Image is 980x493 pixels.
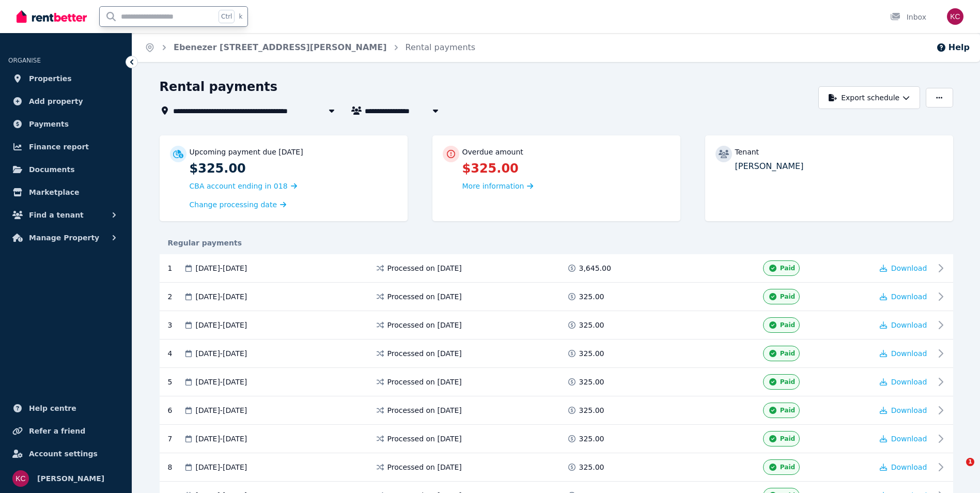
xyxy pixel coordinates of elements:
[387,405,462,415] span: Processed on [DATE]
[387,462,462,472] span: Processed on [DATE]
[29,402,76,414] span: Help centre
[174,42,387,52] a: Ebenezer [STREET_ADDRESS][PERSON_NAME]
[29,95,83,107] span: Add property
[891,349,927,358] span: Download
[196,434,247,444] span: [DATE] - [DATE]
[387,434,462,444] span: Processed on [DATE]
[29,118,69,130] span: Payments
[190,199,277,210] span: Change processing date
[891,435,927,443] span: Download
[37,472,104,485] span: [PERSON_NAME]
[462,160,670,177] p: $325.00
[196,320,247,330] span: [DATE] - [DATE]
[880,348,927,359] button: Download
[891,264,927,272] span: Download
[168,431,183,446] div: 7
[190,182,288,190] span: CBA account ending in 018
[780,378,795,386] span: Paid
[880,377,927,387] button: Download
[168,260,183,276] div: 1
[735,147,759,157] p: Tenant
[735,160,943,173] p: [PERSON_NAME]
[196,405,247,415] span: [DATE] - [DATE]
[387,320,462,330] span: Processed on [DATE]
[29,186,79,198] span: Marketplace
[8,182,123,203] a: Marketplace
[196,462,247,472] span: [DATE] - [DATE]
[8,421,123,441] a: Refer a friend
[780,292,795,301] span: Paid
[8,91,123,112] a: Add property
[579,348,604,359] span: 325.00
[12,470,29,487] img: Krystal Carew
[818,86,920,109] button: Export schedule
[29,232,99,244] span: Manage Property
[880,263,927,273] button: Download
[579,291,604,302] span: 325.00
[891,406,927,414] span: Download
[387,263,462,273] span: Processed on [DATE]
[880,434,927,444] button: Download
[462,147,523,157] p: Overdue amount
[160,238,953,248] div: Regular payments
[880,462,927,472] button: Download
[8,227,123,248] button: Manage Property
[387,291,462,302] span: Processed on [DATE]
[29,72,72,85] span: Properties
[8,159,123,180] a: Documents
[780,349,795,358] span: Paid
[891,292,927,301] span: Download
[29,141,89,153] span: Finance report
[29,425,85,437] span: Refer a friend
[8,205,123,225] button: Find a tenant
[780,406,795,414] span: Paid
[945,458,970,483] iframe: Intercom live chat
[29,209,84,221] span: Find a tenant
[8,443,123,464] a: Account settings
[239,12,242,21] span: k
[190,199,287,210] a: Change processing date
[8,68,123,89] a: Properties
[891,463,927,471] span: Download
[8,57,41,64] span: ORGANISE
[196,348,247,359] span: [DATE] - [DATE]
[196,263,247,273] span: [DATE] - [DATE]
[579,263,611,273] span: 3,645.00
[8,398,123,419] a: Help centre
[936,41,970,54] button: Help
[579,434,604,444] span: 325.00
[8,136,123,157] a: Finance report
[196,291,247,302] span: [DATE] - [DATE]
[132,33,488,62] nav: Breadcrumb
[579,462,604,472] span: 325.00
[891,321,927,329] span: Download
[891,378,927,386] span: Download
[880,291,927,302] button: Download
[219,10,235,23] span: Ctrl
[190,160,397,177] p: $325.00
[8,114,123,134] a: Payments
[579,405,604,415] span: 325.00
[190,147,303,157] p: Upcoming payment due [DATE]
[168,346,183,361] div: 4
[880,405,927,415] button: Download
[947,8,963,25] img: Krystal Carew
[29,163,75,176] span: Documents
[168,403,183,418] div: 6
[406,42,476,52] a: Rental payments
[168,374,183,390] div: 5
[462,182,524,190] span: More information
[168,317,183,333] div: 3
[196,377,247,387] span: [DATE] - [DATE]
[17,9,87,24] img: RentBetter
[966,458,974,466] span: 1
[780,321,795,329] span: Paid
[387,348,462,359] span: Processed on [DATE]
[579,377,604,387] span: 325.00
[29,448,98,460] span: Account settings
[579,320,604,330] span: 325.00
[880,320,927,330] button: Download
[890,12,926,22] div: Inbox
[780,435,795,443] span: Paid
[780,264,795,272] span: Paid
